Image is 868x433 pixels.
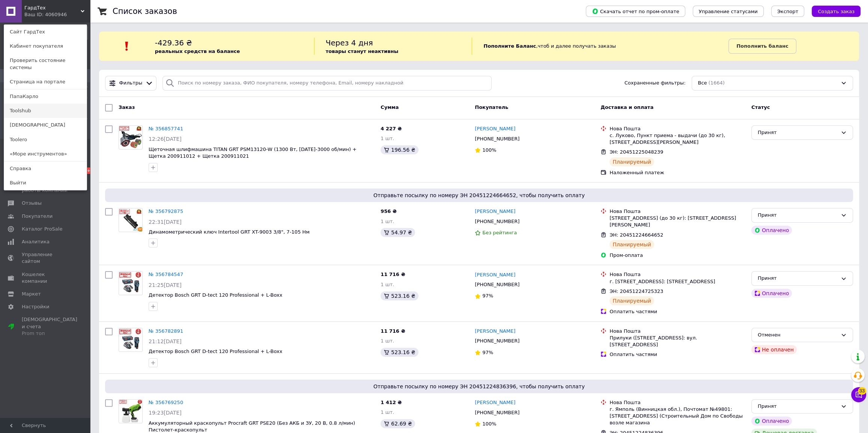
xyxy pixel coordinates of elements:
[4,89,87,104] a: ПапаКарло
[4,53,87,74] a: Проверить состояние системы
[609,278,745,285] div: г. [STREET_ADDRESS]: [STREET_ADDRESS]
[609,240,654,249] div: Планируемый
[609,169,745,176] div: Наложенный платеж
[472,38,728,55] div: , чтоб и далее получать заказы
[609,132,745,146] div: с. Луково, Пункт приема - выдачи (до 30 кг), [STREET_ADDRESS][PERSON_NAME]
[22,271,69,285] span: Кошелек компании
[22,226,62,232] span: Каталог ProSale
[4,104,87,118] a: Toolshub
[149,420,355,433] a: Аккумуляторный краскопульт Procraft GRT PSE20 (Без АКБ и ЗУ, 20 В, 0.8 л/мин) Пистолет-краскопульт
[326,38,373,47] span: Через 4 дня
[758,129,838,137] div: Принят
[22,303,49,310] span: Настройки
[4,176,87,190] a: Выйти
[483,43,536,49] b: Пополните Баланс
[609,157,654,166] div: Планируемый
[381,104,399,110] span: Сумма
[851,387,866,402] button: Чат с покупателем33
[381,348,418,357] div: 523.16 ₴
[758,275,838,282] div: Принят
[121,41,132,52] img: :exclamation:
[812,6,860,17] button: Создать заказ
[475,208,515,215] a: [PERSON_NAME]
[149,349,282,354] a: Детектор Bosch GRT D-tect 120 Professional + L-Boxx
[758,331,838,339] div: Отменен
[149,219,182,225] span: 22:31[DATE]
[381,136,394,141] span: 1 шт.
[758,211,838,219] div: Принят
[381,272,405,277] span: 11 716 ₴
[22,316,77,337] span: [DEMOGRAPHIC_DATA] и счета
[108,383,850,390] span: Отправьте посылку по номеру ЭН 20451224836396, чтобы получить оплату
[818,9,854,14] span: Создать заказ
[482,147,496,153] span: 100%
[149,292,282,298] a: Детектор Bosch GRT D-tect 120 Professional + L-Boxx
[758,403,838,410] div: Принят
[22,291,41,297] span: Маркет
[22,330,77,337] div: Prom топ
[119,328,143,352] a: Фото товару
[473,408,521,418] div: [PHONE_NUMBER]
[771,6,804,17] button: Экспорт
[381,419,415,428] div: 62.69 ₴
[473,336,521,346] div: [PHONE_NUMBER]
[24,5,81,11] span: ГардТех
[381,126,402,131] span: 4 227 ₴
[751,226,792,235] div: Оплачено
[609,328,745,335] div: Нова Пошта
[24,11,56,18] div: Ваш ID: 4060946
[475,328,515,335] a: [PERSON_NAME]
[609,335,745,348] div: Прилуки ([STREET_ADDRESS]: вул. [STREET_ADDRESS]
[119,328,142,352] img: Фото товару
[482,293,493,299] span: 97%
[149,328,183,334] a: № 356782891
[609,252,745,259] div: Пром-оплата
[149,136,182,142] span: 12:26[DATE]
[119,126,142,149] img: Фото товару
[149,272,183,277] a: № 356784547
[4,147,87,161] a: «Море инструментов»
[119,125,143,149] a: Фото товару
[693,6,764,17] button: Управление статусами
[22,251,69,265] span: Управление сайтом
[751,104,770,110] span: Статус
[162,76,492,91] input: Поиск по номеру заказа, ФИО покупателя, номеру телефона, Email, номеру накладной
[326,48,399,54] b: товары станут неактивны
[609,271,745,278] div: Нова Пошта
[475,125,515,133] a: [PERSON_NAME]
[609,296,654,305] div: Планируемый
[119,399,143,423] a: Фото товару
[4,39,87,53] a: Кабинет покупателя
[381,282,394,287] span: 1 шт.
[482,350,493,355] span: 97%
[600,104,653,110] span: Доставка и оплата
[155,38,192,47] span: -429.36 ₴
[4,75,87,89] a: Страница на портале
[22,200,42,207] span: Отзывы
[381,400,402,405] span: 1 412 ₴
[482,230,517,235] span: Без рейтинга
[149,400,183,405] a: № 356769250
[609,232,663,238] span: ЭН: 20451224664652
[475,399,515,406] a: [PERSON_NAME]
[155,48,240,54] b: реальных средств на балансе
[698,80,707,87] span: Все
[609,215,745,228] div: [STREET_ADDRESS] (до 30 кг): [STREET_ADDRESS][PERSON_NAME]
[609,288,663,294] span: ЭН: 20451224725323
[751,416,792,425] div: Оплачено
[858,387,866,395] span: 33
[586,6,685,17] button: Скачать отчет по пром-оплате
[149,146,357,159] a: Щеточная шлифмашина TITAN GRT PSM13120-W (1300 Вт, [DATE]-3000 об/мин) + Щетка 200911012 + Щетка ...
[149,229,310,235] span: Динамометрический ключ Intertool GRT XT-9003 3/8", 7-105 Нм
[149,282,182,288] span: 21:25[DATE]
[736,43,788,49] b: Пополнить баланс
[119,271,143,295] a: Фото товару
[22,238,50,245] span: Аналитика
[609,308,745,315] div: Оплатить частями
[709,80,725,86] span: (1664)
[381,338,394,344] span: 1 шт.
[609,149,663,155] span: ЭН: 20451225048239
